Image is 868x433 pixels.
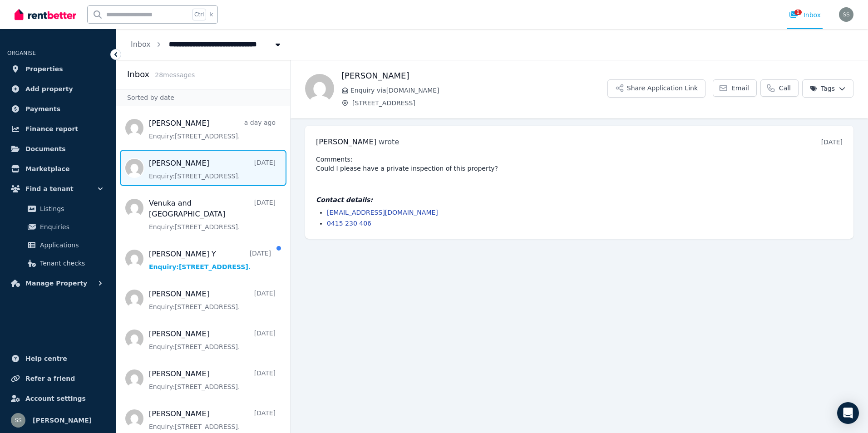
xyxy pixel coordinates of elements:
a: [PERSON_NAME][DATE]Enquiry:[STREET_ADDRESS]. [149,158,276,181]
span: Finance report [25,123,78,134]
a: [PERSON_NAME]a day agoEnquiry:[STREET_ADDRESS]. [149,118,276,141]
span: [PERSON_NAME] [316,138,376,146]
span: Manage Property [25,278,87,289]
button: Manage Property [7,274,108,292]
a: [PERSON_NAME] Y[DATE]Enquiry:[STREET_ADDRESS]. [149,249,271,271]
a: [PERSON_NAME][DATE]Enquiry:[STREET_ADDRESS]. [149,408,276,431]
a: Tenant checks [11,254,105,272]
span: Properties [25,64,63,74]
a: Account settings [7,389,108,408]
a: Help centre [7,349,108,368]
h4: Contact details: [316,195,843,204]
button: Share Application Link [607,79,705,98]
div: Open Intercom Messenger [837,402,859,424]
span: wrote [379,138,399,146]
a: Enquiries [11,218,105,236]
time: [DATE] [821,138,843,146]
a: Properties [7,60,108,78]
span: Call [779,84,791,93]
a: Add property [7,80,108,98]
a: [PERSON_NAME][DATE]Enquiry:[STREET_ADDRESS]. [149,329,276,351]
img: Adriano Arantes [305,74,334,103]
a: Applications [11,236,105,254]
span: [STREET_ADDRESS] [352,98,607,108]
span: ORGANISE [7,50,36,56]
span: Marketplace [25,163,69,174]
span: Account settings [25,393,86,404]
span: Documents [25,143,66,154]
a: Email [713,79,757,97]
a: Finance report [7,120,108,138]
img: RentBetter [15,8,76,21]
span: Help centre [25,353,67,364]
span: Applications [40,240,101,251]
a: Documents [7,140,108,158]
span: Enquiry via [DOMAIN_NAME] [350,86,607,95]
img: Sam Silvestro [839,7,853,22]
a: Inbox [131,40,151,49]
a: 0415 230 406 [327,220,371,227]
span: k [210,11,213,18]
span: [PERSON_NAME] [33,415,92,426]
nav: Breadcrumb [116,29,297,60]
span: Email [731,84,749,93]
a: Listings [11,200,105,218]
h2: Inbox [127,68,149,81]
pre: Comments: Could I please have a private inspection of this property? [316,155,843,173]
a: [PERSON_NAME][DATE]Enquiry:[STREET_ADDRESS]. [149,289,276,311]
span: Tags [810,84,835,93]
div: Sorted by date [116,89,290,106]
button: Find a tenant [7,180,108,198]
a: Marketplace [7,160,108,178]
span: Listings [40,203,101,214]
span: Find a tenant [25,183,74,194]
div: Inbox [789,10,821,20]
h1: [PERSON_NAME] [341,69,607,82]
a: [EMAIL_ADDRESS][DOMAIN_NAME] [327,209,438,216]
a: [PERSON_NAME][DATE]Enquiry:[STREET_ADDRESS]. [149,369,276,391]
span: 28 message s [155,71,195,79]
a: Payments [7,100,108,118]
span: Refer a friend [25,373,75,384]
span: Payments [25,103,60,114]
span: Ctrl [192,9,206,20]
span: Tenant checks [40,258,101,269]
a: Refer a friend [7,369,108,388]
span: Enquiries [40,221,101,232]
span: 1 [794,10,802,15]
span: Add property [25,84,73,94]
a: Call [760,79,799,97]
button: Tags [802,79,853,98]
img: Sam Silvestro [11,413,25,428]
a: Venuka and [GEOGRAPHIC_DATA][DATE]Enquiry:[STREET_ADDRESS]. [149,198,276,231]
